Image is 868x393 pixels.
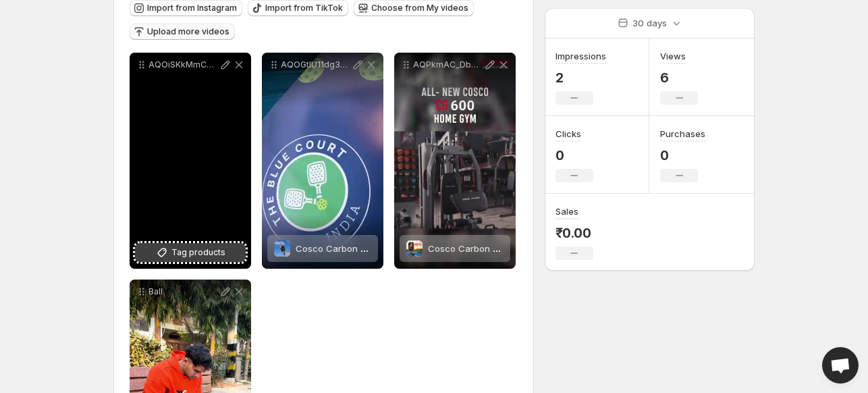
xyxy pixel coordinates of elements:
span: Import from Instagram [147,3,237,14]
h3: Clicks [555,127,581,140]
p: 0 [660,147,705,163]
p: AQOiSKkMmC2IIOg3OsFtrZ7AxFu7lyy4K0iZBfcbg3v3xZaJtxFCd1n08vPwF2vaVWqEFrghDm2IyKqIvsiXGPUvGYJDDM0Wn... [148,59,219,70]
img: Cosco Carbon Edge 1.0 Pickleball Paddle [406,240,423,257]
div: Open chat [822,347,859,384]
p: 30 days [632,16,667,30]
span: Cosco Carbon Edge 1.0 Pickleball Paddle [428,243,602,254]
h3: Impressions [555,49,606,63]
div: AQOGtIU11dg3xWwt12frl25lFOvS0ejj8Lx5fS8_WUqOqxpFV5ACBVlEsG1oqh0gqW5FxmlvQ5QcW2RzsKVDrb2akku4-xjzi... [262,53,383,269]
p: 2 [555,70,606,86]
button: Upload more videos [130,24,235,40]
button: Tag products [135,243,246,262]
h3: Views [660,49,686,63]
p: ₹0.00 [555,225,593,241]
img: Cosco Carbon Charge Pickleball Paddle [274,240,290,257]
p: AQPkmAC_Db9EdKmrwUVOA4UTr3tpHBCN2epSYZwcVTpU-Gi9YxhnCAHyfqf5qLyRRva3AcOgAFRegOA7bU6A7iw_Y7RXIc394... [413,59,483,70]
div: AQOiSKkMmC2IIOg3OsFtrZ7AxFu7lyy4K0iZBfcbg3v3xZaJtxFCd1n08vPwF2vaVWqEFrghDm2IyKqIvsiXGPUvGYJDDM0Wn... [130,53,251,269]
p: 0 [555,147,593,163]
span: Cosco Carbon Charge Pickleball Paddle [296,243,466,254]
div: AQPkmAC_Db9EdKmrwUVOA4UTr3tpHBCN2epSYZwcVTpU-Gi9YxhnCAHyfqf5qLyRRva3AcOgAFRegOA7bU6A7iw_Y7RXIc394... [394,53,516,269]
h3: Purchases [660,127,705,140]
span: Tag products [171,246,225,259]
h3: Sales [555,205,578,218]
p: Ball [148,286,219,297]
span: Upload more videos [147,26,229,37]
span: Choose from My videos [371,3,468,14]
p: 6 [660,70,698,86]
p: AQOGtIU11dg3xWwt12frl25lFOvS0ejj8Lx5fS8_WUqOqxpFV5ACBVlEsG1oqh0gqW5FxmlvQ5QcW2RzsKVDrb2akku4-xjzi... [281,59,351,70]
span: Import from TikTok [265,3,343,14]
